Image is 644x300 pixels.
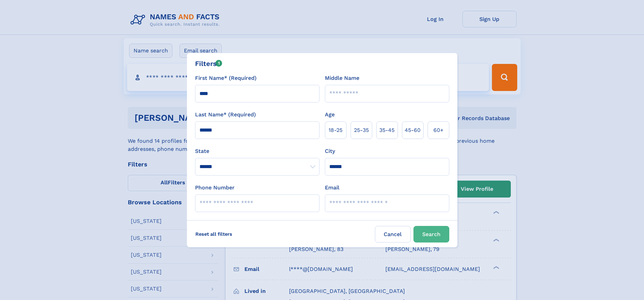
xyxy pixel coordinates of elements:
[405,126,421,134] span: 45‑60
[195,74,257,82] label: First Name* (Required)
[325,74,359,82] label: Middle Name
[413,226,449,243] button: Search
[325,147,335,155] label: City
[325,111,335,119] label: Age
[191,226,237,242] label: Reset all filters
[329,126,342,134] span: 18‑25
[433,126,444,134] span: 60+
[195,59,222,69] div: Filters
[379,126,395,134] span: 35‑45
[375,226,411,243] label: Cancel
[195,111,256,119] label: Last Name* (Required)
[354,126,369,134] span: 25‑35
[325,184,339,192] label: Email
[195,147,319,155] label: State
[195,184,235,192] label: Phone Number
